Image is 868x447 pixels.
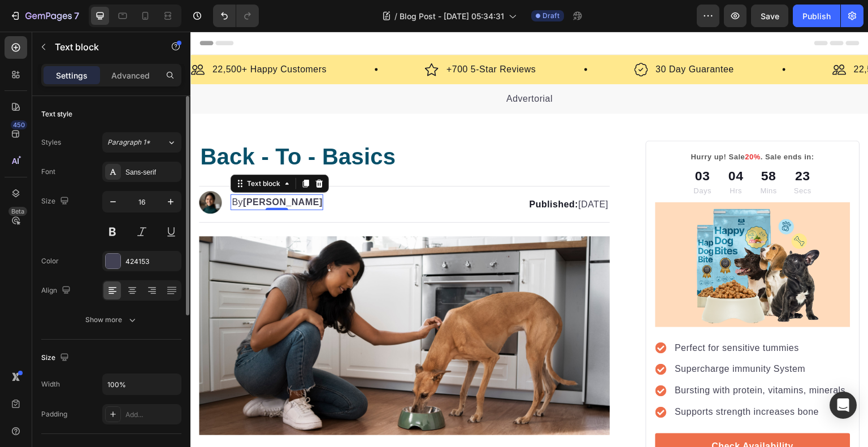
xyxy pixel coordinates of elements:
[570,154,587,165] p: Mins
[55,40,151,54] p: Text block
[111,70,150,81] p: Advanced
[10,110,418,140] p: Back - To - Basics
[103,374,181,394] input: Auto
[125,410,179,420] div: Add...
[41,164,132,177] p: By
[41,137,61,147] div: Styles
[338,168,388,177] strong: Published:
[8,159,31,182] img: 495611768014373769-1d8ab5cd-34d1-43cc-ab47-08c6e231f190.png
[793,5,840,27] button: Publish
[604,134,622,154] div: 23
[102,132,181,153] button: Paragraph 1*
[465,402,660,429] a: Check Availability
[190,32,868,447] iframe: Design area
[125,257,179,267] div: 424153
[11,120,27,129] div: 450
[604,154,622,165] p: Secs
[41,256,59,266] div: Color
[465,171,660,296] img: 495611768014373769-98a09d72-cc04-4af0-a217-db045d9ab775.png
[74,9,79,23] p: 7
[466,120,659,131] p: Hurry up! Sale . Sale ends in:
[5,5,84,27] button: 7
[213,5,259,27] div: Undo/Redo
[664,31,778,45] p: 22,500+ Happy Customers
[570,134,587,154] div: 58
[8,109,419,141] h1: Rich Text Editor. Editing area: main
[125,167,179,177] div: Sans-serif
[555,121,571,129] span: 20%
[56,70,88,81] p: Settings
[539,134,554,154] div: 04
[485,374,656,388] p: Supports strength increases bone
[41,283,73,298] div: Align
[485,353,656,366] p: Bursting with protein, vitamins, minerals
[400,10,504,22] span: Blog Post - [DATE] 05:34:31
[41,409,67,419] div: Padding
[1,60,677,74] p: Advertorial
[802,10,831,22] div: Publish
[485,331,656,345] p: Supercharge immunity System
[504,134,522,154] div: 03
[54,147,92,157] div: Text block
[41,379,60,389] div: Width
[41,194,71,209] div: Size
[41,167,55,177] div: Font
[85,314,138,326] div: Show more
[41,350,71,366] div: Size
[41,109,72,119] div: Text style
[53,166,132,175] strong: [PERSON_NAME]
[8,207,27,216] div: Beta
[107,137,150,147] span: Paragraph 1*
[522,409,604,422] div: Check Availability
[394,10,397,22] span: /
[41,310,181,330] button: Show more
[539,154,554,165] p: Hrs
[485,310,656,323] p: Perfect for sensitive tummies
[191,166,418,180] p: [DATE]
[8,205,419,403] img: 495611768014373769-f7bb4203-821d-455e-8cc2-2dfc57dfeff0.jpg
[830,392,857,419] div: Open Intercom Messenger
[504,154,522,165] p: Days
[751,5,788,27] button: Save
[542,11,559,21] span: Draft
[761,11,779,21] span: Save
